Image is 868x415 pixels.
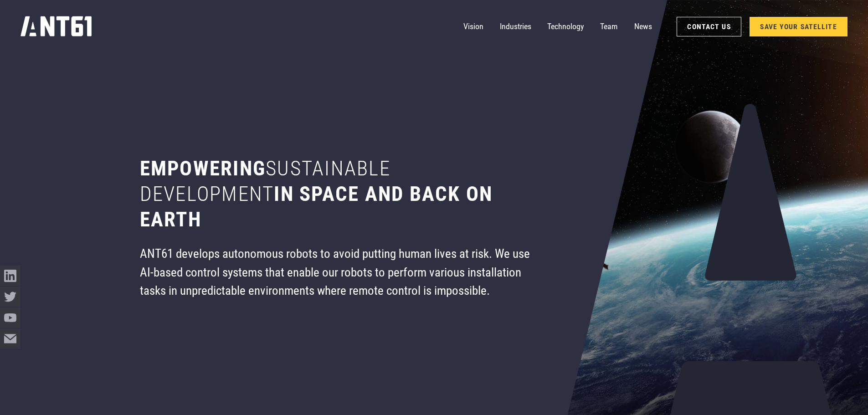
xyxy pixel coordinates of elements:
a: News [634,16,652,37]
a: home [21,13,93,40]
div: ANT61 develops autonomous robots to avoid putting human lives at risk. We use AI-based control sy... [140,245,534,300]
a: Technology [547,16,584,37]
a: Team [600,16,618,37]
a: Contact Us [677,17,741,36]
a: Vision [463,16,483,37]
h1: Empowering in space and back on earth [140,156,534,232]
a: SAVE YOUR SATELLITE [750,17,847,36]
a: Industries [500,16,531,37]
